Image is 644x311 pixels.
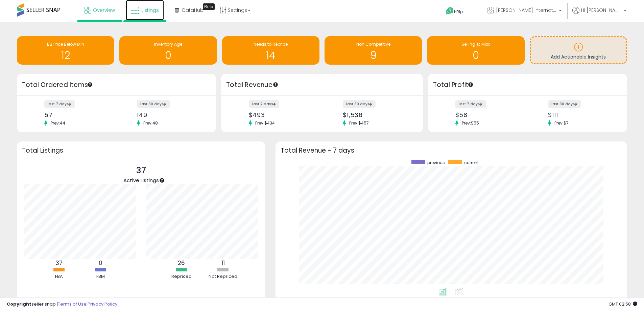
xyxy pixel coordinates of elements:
p: 37 [123,164,159,177]
span: Help [454,9,463,15]
div: Not Repriced [203,273,243,280]
label: last 7 days [249,100,279,108]
div: FBA [39,273,79,280]
span: Add Actionable Insights [551,53,606,60]
h3: Total Profit [433,80,622,90]
span: Prev: $434 [252,120,278,126]
div: seller snap | | [7,301,117,308]
div: 149 [137,111,204,118]
label: last 30 days [343,100,376,108]
div: Tooltip anchor [468,82,474,88]
div: $58 [455,111,523,118]
h3: Total Revenue [226,80,418,90]
div: Tooltip anchor [87,82,93,88]
b: 26 [178,259,185,267]
span: Prev: 44 [47,120,69,126]
span: Selling @ Max [461,41,490,47]
span: previous [427,160,445,165]
a: Needs to Reprice 14 [222,36,319,65]
label: last 7 days [44,100,75,108]
h1: 0 [123,50,213,61]
label: last 30 days [137,100,170,108]
strong: Copyright [7,301,31,307]
span: Prev: $7 [551,120,572,126]
a: Help [440,2,476,22]
div: $1,536 [343,111,411,118]
h1: 12 [20,50,111,61]
a: Terms of Use [58,301,87,307]
span: current [464,160,479,165]
b: 0 [99,259,102,267]
span: DataHub [182,7,204,14]
b: 11 [221,259,225,267]
span: Prev: $55 [458,120,482,126]
span: Non Competitive [356,41,390,47]
div: FBM [80,273,121,280]
span: 2025-10-13 02:58 GMT [609,301,637,307]
span: [PERSON_NAME] International [496,7,557,14]
span: Needs to Reprice [254,41,288,47]
span: Prev: 48 [140,120,161,126]
h1: 0 [430,50,521,61]
span: Inventory Age [154,41,182,47]
a: BB Price Below Min 12 [17,36,114,65]
a: Add Actionable Insights [531,37,626,63]
div: 57 [44,111,112,118]
span: BB Price Below Min [47,41,84,47]
span: Active Listings [123,177,159,184]
span: Overview [93,7,115,14]
a: Inventory Age 0 [119,36,217,65]
h3: Total Ordered Items [22,80,211,90]
div: Repriced [161,273,202,280]
div: $493 [249,111,317,118]
label: last 7 days [455,100,486,108]
h3: Total Revenue - 7 days [281,148,622,153]
div: Tooltip anchor [272,82,279,88]
h1: 9 [328,50,419,61]
h3: Total Listings [22,148,260,153]
a: Non Competitive 9 [325,36,422,65]
i: Get Help [446,7,454,15]
div: Tooltip anchor [159,177,165,183]
a: Hi [PERSON_NAME] [572,7,626,22]
div: $111 [548,111,615,118]
span: Prev: $457 [346,120,372,126]
a: Selling @ Max 0 [427,36,524,65]
a: Privacy Policy [88,301,117,307]
div: Tooltip anchor [203,3,215,10]
b: 37 [55,259,63,267]
label: last 30 days [548,100,581,108]
h1: 14 [225,50,316,61]
span: Hi [PERSON_NAME] [581,7,622,14]
span: Listings [141,7,159,14]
